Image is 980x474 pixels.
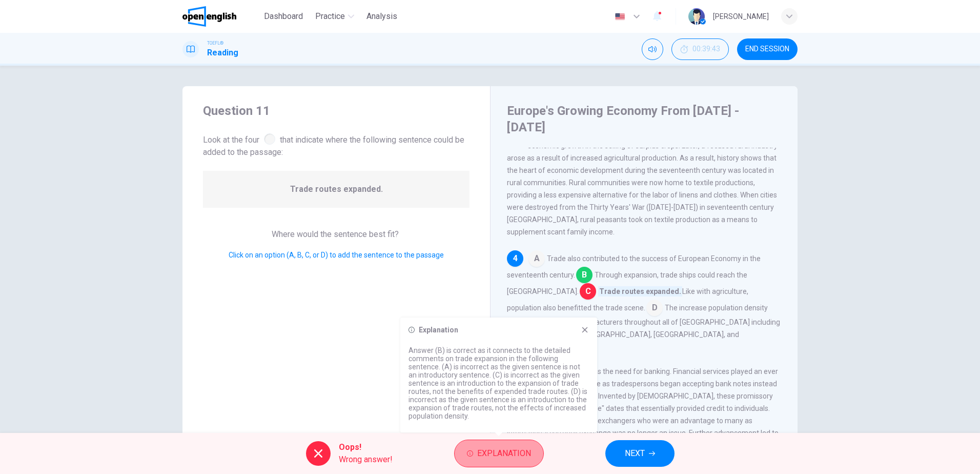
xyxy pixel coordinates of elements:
[507,250,523,267] div: 4
[713,10,769,23] div: [PERSON_NAME]
[203,103,469,119] h4: Question 11
[692,45,720,53] span: 00:39:43
[580,283,596,300] span: C
[229,251,444,259] span: Click on an option (A, B, C, or D) to add the sentence to the passage
[688,8,705,25] img: Profile picture
[528,250,545,267] span: A
[507,103,779,135] h4: Europe's Growing Economy From [DATE] - [DATE]
[409,346,589,420] p: Answer (B) is correct as it connects to the detailed comments on trade expansion in the following...
[339,441,393,453] span: Oops!
[614,13,626,21] img: en
[419,326,458,334] h6: Explanation
[507,129,778,236] span: The abundance of farmable agricultural land provides a huge potential for economic growth in the ...
[642,38,663,60] div: Mute
[745,45,789,53] span: END SESSION
[290,183,383,195] span: Trade routes expanded.
[598,286,682,297] span: Trade routes expanded.
[264,10,303,23] span: Dashboard
[272,229,401,239] span: Where would the sentence best fit?
[315,10,345,23] span: Practice
[182,6,236,27] img: OpenEnglish logo
[625,446,645,461] span: NEXT
[207,47,238,59] h1: Reading
[207,39,223,47] span: TOEFL®
[507,367,779,449] span: An effect of trade was the need for banking. Financial services played an ever increasing role in...
[646,300,663,316] span: D
[203,131,469,159] span: Look at the four that indicate where the following sentence could be added to the passage:
[576,267,593,283] span: B
[671,38,729,60] div: Hide
[507,254,761,279] span: Trade also contributed to the success of European Economy in the seventeenth century.
[507,271,747,295] span: Through expansion, trade ships could reach the [GEOGRAPHIC_DATA].
[366,10,397,23] span: Analysis
[477,446,531,461] span: Explanation
[339,453,393,466] span: Wrong answer!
